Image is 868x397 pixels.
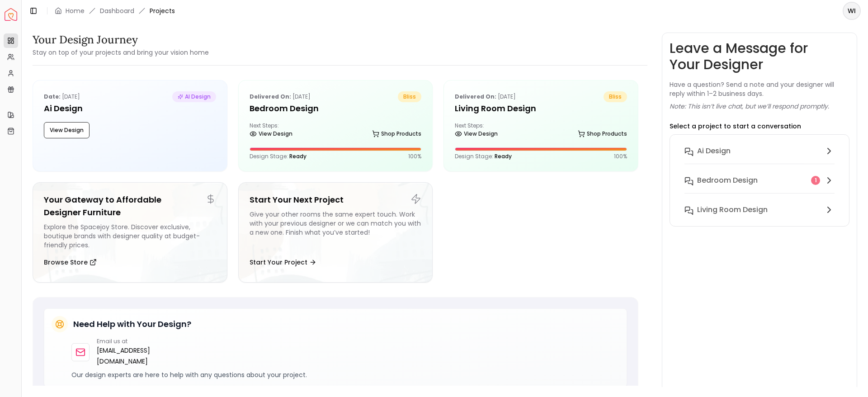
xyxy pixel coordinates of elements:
a: [EMAIL_ADDRESS][DOMAIN_NAME] [97,345,198,367]
p: Have a question? Send a note and your designer will reply within 1–2 business days. [670,80,849,98]
div: Next Steps: [455,122,627,140]
a: Home [66,6,85,15]
button: Start Your Project [250,253,316,271]
a: Dashboard [100,6,134,15]
a: View Design [455,128,498,140]
h3: Leave a Message for Your Designer [670,40,849,73]
b: Delivered on: [250,93,291,100]
p: Note: This isn’t live chat, but we’ll respond promptly. [670,102,829,111]
p: [DATE] [250,91,311,102]
a: Shop Products [578,128,627,140]
p: Design Stage: [455,153,512,160]
p: [DATE] [44,91,80,102]
h6: Living Room Design [697,204,768,215]
h3: Your Design Journey [33,33,209,47]
button: WI [843,2,861,20]
h6: Ai Design [697,146,731,156]
span: bliss [398,91,421,102]
span: Ready [495,152,512,160]
span: AI Design [172,91,216,102]
p: Our design experts are here to help with any questions about your project. [71,370,619,379]
button: Living Room Design [677,201,842,219]
div: Next Steps: [250,122,422,140]
div: 1 [811,176,820,185]
b: Delivered on: [455,93,496,100]
span: WI [844,3,860,19]
a: Your Gateway to Affordable Designer FurnitureExplore the Spacejoy Store. Discover exclusive, bout... [33,182,227,283]
a: Start Your Next ProjectGive your other rooms the same expert touch. Work with your previous desig... [238,182,433,283]
p: Email us at [97,338,198,345]
button: Browse Store [44,253,97,271]
a: View Design [250,128,292,140]
button: Ai Design [677,142,842,171]
h5: Ai Design [44,102,216,115]
h5: Living Room Design [455,102,627,115]
button: Bedroom design1 [677,171,842,201]
div: Explore the Spacejoy Store. Discover exclusive, boutique brands with designer quality at budget-f... [44,222,216,250]
a: Spacejoy [5,8,17,21]
h5: Your Gateway to Affordable Designer Furniture [44,194,216,219]
a: Shop Products [372,128,421,140]
h5: Start Your Next Project [250,194,422,206]
span: Projects [150,6,175,15]
p: 100 % [614,153,627,160]
span: Ready [289,152,307,160]
img: Spacejoy Logo [5,8,17,21]
b: Date: [44,93,61,100]
p: [DATE] [455,91,516,102]
span: bliss [604,91,627,102]
h5: Need Help with Your Design? [73,318,191,331]
div: Give your other rooms the same expert touch. Work with your previous designer or we can match you... [250,210,422,250]
p: Select a project to start a conversation [670,122,801,131]
h5: Bedroom design [250,102,422,115]
nav: breadcrumb [55,6,175,15]
p: Design Stage: [250,153,307,160]
p: 100 % [408,153,421,160]
h6: Bedroom design [697,175,758,186]
button: View Design [44,122,90,138]
small: Stay on top of your projects and bring your vision home [33,48,209,57]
